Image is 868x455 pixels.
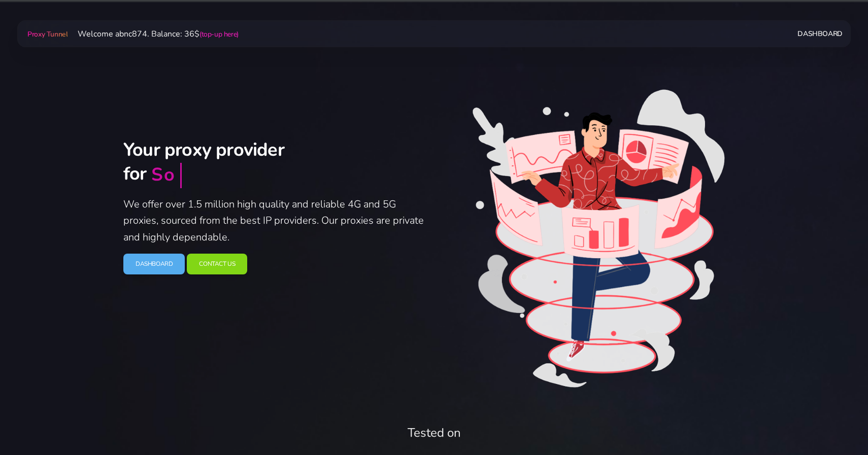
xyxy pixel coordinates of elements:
[25,26,70,42] a: Proxy Tunnel
[151,163,176,187] div: So
[123,196,428,246] p: We offer over 1.5 million high quality and reliable 4G and 5G proxies, sourced from the best IP p...
[718,289,855,442] iframe: Webchat Widget
[129,424,739,442] div: Tested on
[199,29,239,39] a: (top-up here)
[123,254,185,274] a: Dashboard
[797,24,842,43] a: Dashboard
[70,28,239,40] span: Welcome abnc874. Balance: 36$
[123,138,428,188] h2: Your proxy provider for
[187,254,247,274] a: Contact Us
[27,29,68,39] span: Proxy Tunnel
